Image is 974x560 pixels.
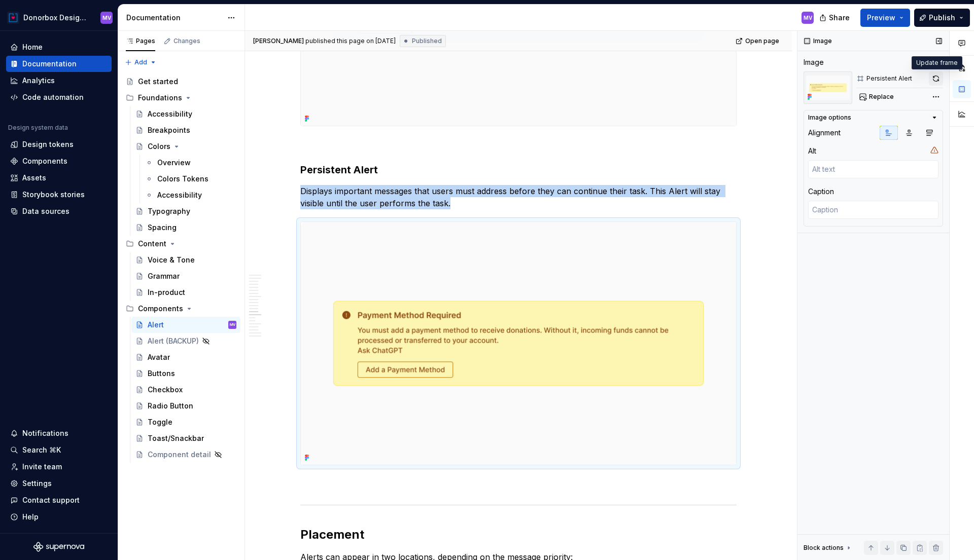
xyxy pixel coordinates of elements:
[733,34,784,48] a: Open page
[148,255,195,265] div: Voice & Tone
[131,122,240,138] a: Breakpoints
[148,368,175,379] div: Buttons
[141,187,240,203] a: Accessibility
[305,37,396,45] div: published this page on [DATE]
[131,219,240,236] a: Spacing
[131,284,240,301] a: In-product
[6,72,112,89] a: Analytics
[869,93,894,101] span: Replace
[131,414,240,430] a: Toggle
[134,58,147,66] span: Add
[22,428,68,438] div: Notifications
[157,158,191,168] div: Overview
[230,320,235,330] div: MV
[856,90,898,104] button: Replace
[6,89,112,105] a: Code automation
[929,13,955,23] span: Publish
[138,93,182,103] div: Foundations
[866,74,912,83] div: Persistent Alert
[131,365,240,382] a: Buttons
[804,541,853,555] div: Block actions
[808,114,851,122] div: Image options
[122,301,240,317] div: Components
[148,433,204,443] div: Toast/Snackbar
[157,174,208,184] div: Colors Tokens
[138,77,178,87] div: Get started
[148,417,172,427] div: Toggle
[6,492,112,508] button: Contact support
[131,138,240,155] a: Colors
[138,239,166,249] div: Content
[22,512,39,522] div: Help
[804,14,812,22] div: MV
[148,206,190,216] div: Typography
[157,190,202,200] div: Accessibility
[22,478,52,489] div: Settings
[7,12,19,24] img: 17077652-375b-4f2c-92b0-528c72b71ea0.png
[148,385,183,395] div: Checkbox
[148,352,170,362] div: Avatar
[148,450,211,460] div: Component detail
[6,203,112,219] a: Data sources
[745,37,779,45] span: Open page
[412,37,442,45] span: Published
[148,271,180,281] div: Grammar
[6,136,112,153] a: Design tokens
[122,90,240,106] div: Foundations
[6,170,112,186] a: Assets
[148,401,193,411] div: Radio Button
[131,349,240,365] a: Avatar
[808,146,816,156] div: Alt
[22,42,43,52] div: Home
[131,203,240,219] a: Typography
[22,92,84,102] div: Code automation
[22,445,61,455] div: Search ⌘K
[138,304,183,314] div: Components
[22,76,55,86] div: Analytics
[131,446,240,463] a: Component detail
[148,222,177,233] div: Spacing
[6,442,112,458] button: Search ⌘K
[148,125,190,135] div: Breakpoints
[148,109,192,119] div: Accessibility
[22,190,85,200] div: Storybook stories
[22,139,74,150] div: Design tokens
[867,13,895,23] span: Preview
[808,128,841,138] div: Alignment
[6,186,112,203] a: Storybook stories
[6,459,112,475] a: Invite team
[829,13,850,23] span: Share
[22,206,69,216] div: Data sources
[804,71,852,104] img: f69a7b62-6ecc-4082-a5eb-2edf642f4ed9.png
[8,124,68,132] div: Design system data
[804,544,844,552] div: Block actions
[814,9,856,27] button: Share
[122,73,240,463] div: Page tree
[148,320,164,330] div: Alert
[148,336,199,346] div: Alert (BACKUP)
[300,163,737,177] h3: Persistent Alert
[22,173,46,183] div: Assets
[860,9,910,27] button: Preview
[804,57,824,67] div: Image
[6,39,112,55] a: Home
[141,155,240,171] a: Overview
[122,236,240,252] div: Content
[301,222,736,465] img: f69a7b62-6ecc-4082-a5eb-2edf642f4ed9.png
[131,398,240,414] a: Radio Button
[148,287,185,297] div: In-product
[131,106,240,122] a: Accessibility
[808,114,938,122] button: Image options
[22,156,67,166] div: Components
[2,7,116,28] button: Donorbox Design SystemMV
[300,527,364,542] strong: Placement
[33,542,84,552] svg: Supernova Logo
[126,37,155,45] div: Pages
[131,268,240,284] a: Grammar
[6,56,112,72] a: Documentation
[148,141,170,152] div: Colors
[122,55,160,69] button: Add
[6,425,112,441] button: Notifications
[22,462,62,472] div: Invite team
